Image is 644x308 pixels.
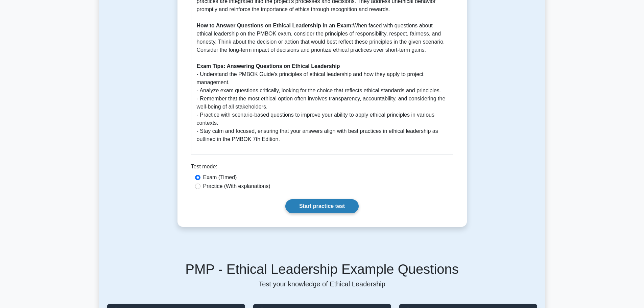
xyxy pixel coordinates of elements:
[203,182,270,190] label: Practice (With explanations)
[107,261,537,277] h5: PMP - Ethical Leadership Example Questions
[285,199,359,213] a: Start practice test
[197,63,340,69] b: Exam Tips: Answering Questions on Ethical Leadership
[197,23,353,28] b: How to Answer Questions on Ethical Leadership in an Exam:
[107,280,537,288] p: Test your knowledge of Ethical Leadership
[191,163,453,173] div: Test mode:
[203,173,237,182] label: Exam (Timed)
